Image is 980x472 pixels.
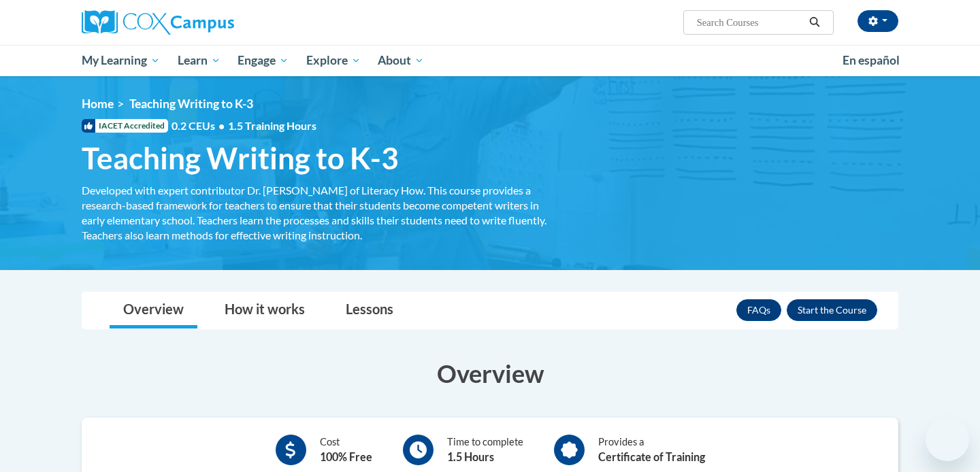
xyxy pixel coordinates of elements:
[447,450,494,463] b: 1.5 Hours
[82,97,114,111] a: Home
[447,435,523,465] div: Time to complete
[320,435,372,465] div: Cost
[110,292,197,328] a: Overview
[73,45,169,76] a: My Learning
[169,45,229,76] a: Learn
[82,10,234,35] img: Cox Campus
[306,52,361,69] span: Explore
[332,292,407,328] a: Lessons
[129,97,253,111] span: Teaching Writing to K-3
[61,45,919,76] div: Main menu
[320,450,372,463] b: 100% Free
[82,52,160,69] span: My Learning
[843,53,900,67] span: En español
[178,52,220,69] span: Learn
[82,356,898,390] h3: Overview
[736,299,781,321] a: FAQs
[857,10,898,32] button: Account Settings
[228,119,316,132] span: 1.5 Training Hours
[787,299,877,321] button: Enroll
[370,45,434,76] a: About
[378,52,424,69] span: About
[171,118,316,133] span: 0.2 CEUs
[238,52,289,69] span: Engage
[297,45,370,76] a: Explore
[218,119,225,132] span: •
[211,292,318,328] a: How it works
[82,119,168,133] span: IACET Accredited
[598,450,705,463] b: Certificate of Training
[926,418,969,461] iframe: Button to launch messaging window
[82,140,399,176] span: Teaching Writing to K-3
[834,46,909,75] a: En español
[598,435,705,465] div: Provides a
[229,45,297,76] a: Engage
[696,14,804,31] input: Search Courses
[82,183,551,243] div: Developed with expert contributor Dr. [PERSON_NAME] of Literacy How. This course provides a resea...
[82,10,340,35] a: Cox Campus
[804,14,825,31] button: Search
